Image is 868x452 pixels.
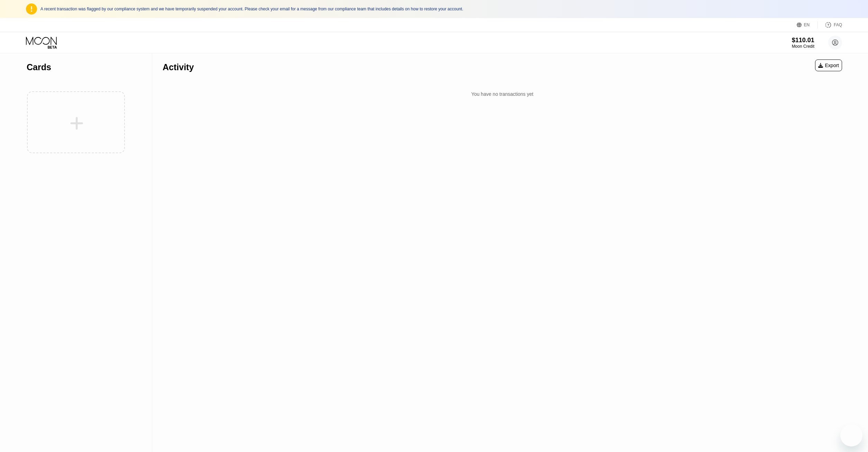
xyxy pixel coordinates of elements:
[792,37,814,49] div: $110.01Moon Credit
[815,59,842,71] div: Export
[818,63,839,68] div: Export
[804,22,810,27] div: EN
[27,62,51,72] div: Cards
[834,22,842,27] div: FAQ
[818,21,842,28] div: FAQ
[792,37,814,44] div: $110.01
[797,21,818,28] div: EN
[163,88,842,100] div: You have no transactions yet
[40,7,842,11] div: A recent transaction was flagged by our compliance system and we have temporarily suspended your ...
[163,62,194,72] div: Activity
[840,424,862,446] iframe: Button to launch messaging window
[792,44,814,49] div: Moon Credit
